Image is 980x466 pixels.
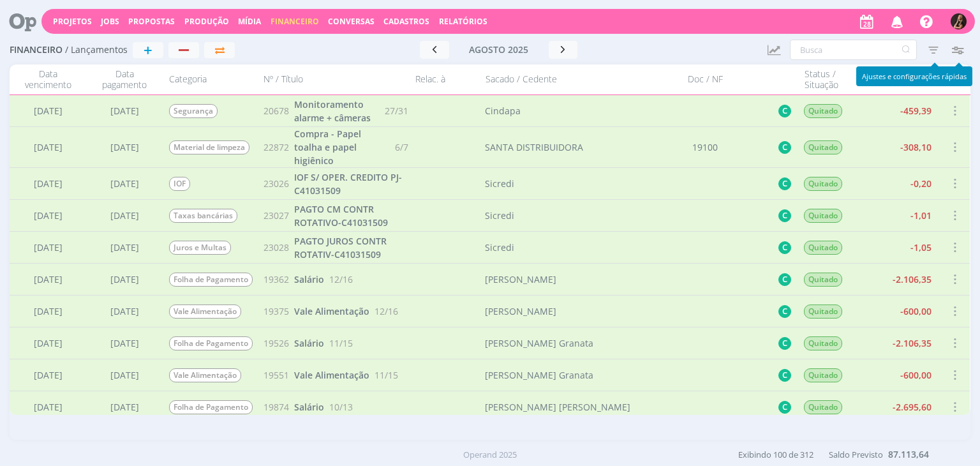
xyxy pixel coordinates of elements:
[329,336,353,350] span: 11/15
[294,273,324,286] a: Salário
[805,368,843,382] span: Quitado
[264,368,289,382] span: 19551
[805,140,843,154] span: Quitado
[294,128,361,167] span: Compra - Papel toalha e papel higiênico
[779,209,792,222] button: C
[133,42,163,58] button: +
[798,68,862,91] div: Status / Situação
[169,140,249,154] span: Material de limpeza
[181,17,233,27] button: Produção
[86,391,163,423] div: [DATE]
[86,127,163,167] div: [DATE]
[169,368,241,382] span: Vale Alimentação
[294,337,324,349] span: Salário
[779,337,792,350] button: C
[264,400,289,414] span: 19874
[862,168,939,199] div: -0,20
[486,209,515,222] div: Sicredi
[65,45,128,56] span: / Lançamentos
[486,140,584,154] div: SANTA DISTRIBUIDORA
[86,232,163,263] div: [DATE]
[169,336,253,350] span: Folha de Pagamento
[486,336,594,350] div: [PERSON_NAME] Granata
[86,200,163,231] div: [DATE]
[264,140,289,154] span: 22872
[10,391,86,423] div: [DATE]
[951,13,967,29] img: L
[486,368,594,382] div: [PERSON_NAME] Granata
[779,369,792,382] button: C
[385,104,409,117] span: 27/31
[86,68,163,91] div: Data pagamento
[779,401,792,414] button: C
[10,45,63,56] span: Financeiro
[163,68,258,91] div: Categoria
[486,304,557,318] div: [PERSON_NAME]
[375,368,398,382] span: 11/15
[294,127,390,167] a: Compra - Papel toalha e papel higiênico
[264,336,289,350] span: 19526
[639,68,773,91] div: Doc / NF
[294,202,408,229] a: PAGTO CM CONTR ROTATIVO-C41031509
[169,273,253,287] span: Folha de Pagamento
[779,105,792,117] button: C
[10,95,86,126] div: [DATE]
[86,168,163,199] div: [DATE]
[294,368,369,382] a: Vale Alimentação
[294,304,369,318] a: Vale Alimentação
[738,449,813,460] span: Exibindo 100 de 312
[234,17,265,27] button: Mídia
[862,296,939,327] div: -600,00
[805,209,843,223] span: Quitado
[10,264,86,295] div: [DATE]
[862,391,939,423] div: -2.695,60
[86,296,163,327] div: [DATE]
[862,200,939,231] div: -1,01
[779,305,792,318] button: C
[264,273,289,286] span: 19362
[294,234,408,261] a: PAGTO JUROS CONTR ROTATIV-C41031509
[409,68,479,91] div: Relac. à
[10,68,86,91] div: Data vencimento
[449,41,549,59] button: agosto 2025
[294,170,408,197] a: IOF S/ OPER. CREDITO PJ-C41031509
[779,241,792,254] button: C
[294,98,371,124] span: Monitoramento alarme + câmeras
[86,95,163,126] div: [DATE]
[238,16,261,27] a: Mídia
[124,17,179,27] button: Propostas
[169,177,190,191] span: IOF
[329,400,353,414] span: 10/13
[264,74,303,85] span: Nº / Título
[169,304,241,319] span: Vale Alimentação
[264,241,289,254] span: 23028
[486,177,515,190] div: Sicredi
[144,42,152,57] span: +
[486,104,521,117] div: Cindapa
[97,17,123,27] button: Jobs
[294,98,380,124] a: Monitoramento alarme + câmeras
[10,296,86,327] div: [DATE]
[779,177,792,190] button: C
[294,369,369,381] span: Vale Alimentação
[294,235,387,260] span: PAGTO JUROS CONTR ROTATIV-C41031509
[950,10,967,33] button: L
[10,327,86,359] div: [DATE]
[267,17,323,27] button: Financeiro
[264,177,289,190] span: 23026
[169,104,218,118] span: Segurança
[805,241,843,255] span: Quitado
[101,16,119,27] a: Jobs
[862,264,939,295] div: -2.106,35
[49,17,96,27] button: Projetos
[790,40,917,60] input: Busca
[128,16,175,27] span: Propostas
[169,209,237,223] span: Taxas bancárias
[329,273,353,286] span: 12/16
[439,16,487,27] a: Relatórios
[53,16,92,27] a: Projetos
[862,359,939,391] div: -600,00
[86,327,163,359] div: [DATE]
[169,241,231,255] span: Juros e Multas
[435,17,491,27] button: Relatórios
